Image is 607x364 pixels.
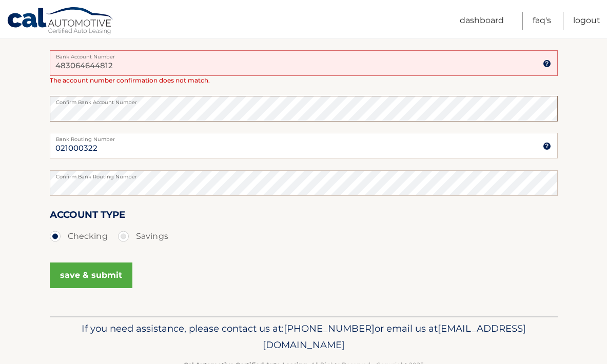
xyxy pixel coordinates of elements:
[50,133,558,141] label: Bank Routing Number
[50,50,558,76] input: Bank Account Number
[50,96,558,104] label: Confirm Bank Account Number
[56,320,551,353] p: If you need assistance, please contact us at: or email us at
[284,322,375,334] span: [PHONE_NUMBER]
[118,226,168,247] label: Savings
[263,322,526,351] span: [EMAIL_ADDRESS][DOMAIN_NAME]
[50,262,132,288] button: save & submit
[543,142,551,150] img: tooltip.svg
[543,59,551,68] img: tooltip.svg
[573,12,600,30] a: Logout
[7,7,114,36] a: Cal Automotive
[460,12,504,30] a: Dashboard
[50,76,210,84] span: The account number confirmation does not match.
[50,50,558,58] label: Bank Account Number
[50,207,125,226] label: Account Type
[50,170,558,178] label: Confirm Bank Routing Number
[533,12,551,30] a: FAQ's
[50,133,558,158] input: Bank Routing Number
[50,226,108,247] label: Checking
